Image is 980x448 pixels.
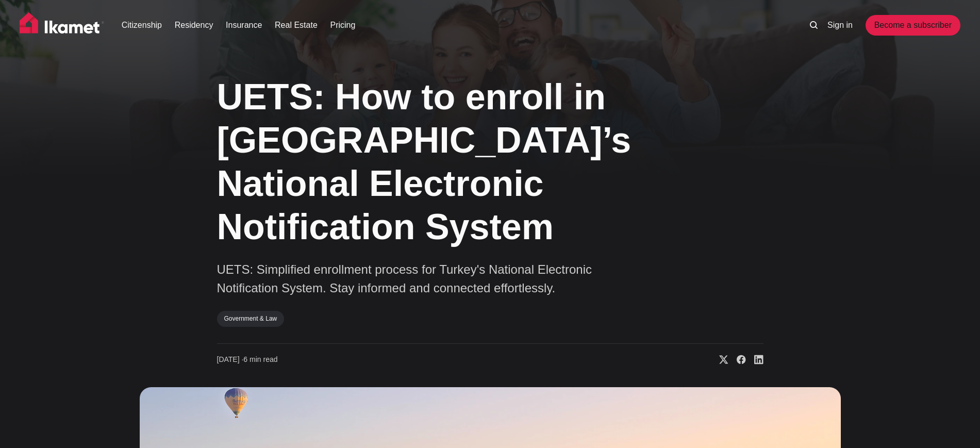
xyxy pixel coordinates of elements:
[226,19,262,31] a: Insurance
[217,311,285,326] a: Government & Law
[746,355,763,365] a: Share on Linkedin
[217,75,660,248] h1: UETS: How to enroll in [GEOGRAPHIC_DATA]’s National Electronic Notification System
[711,355,728,365] a: Share on X
[20,12,104,38] img: Ikamet home
[866,15,960,36] a: Become a subscriber
[330,19,355,31] a: Pricing
[217,355,244,363] span: [DATE] ∙
[827,19,853,31] a: Sign in
[275,19,318,31] a: Real Estate
[728,355,746,365] a: Share on Facebook
[175,19,213,31] a: Residency
[122,19,162,31] a: Citizenship
[217,355,278,365] time: 6 min read
[217,260,629,297] p: UETS: Simplified enrollment process for Turkey's National Electronic Notification System. Stay in...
